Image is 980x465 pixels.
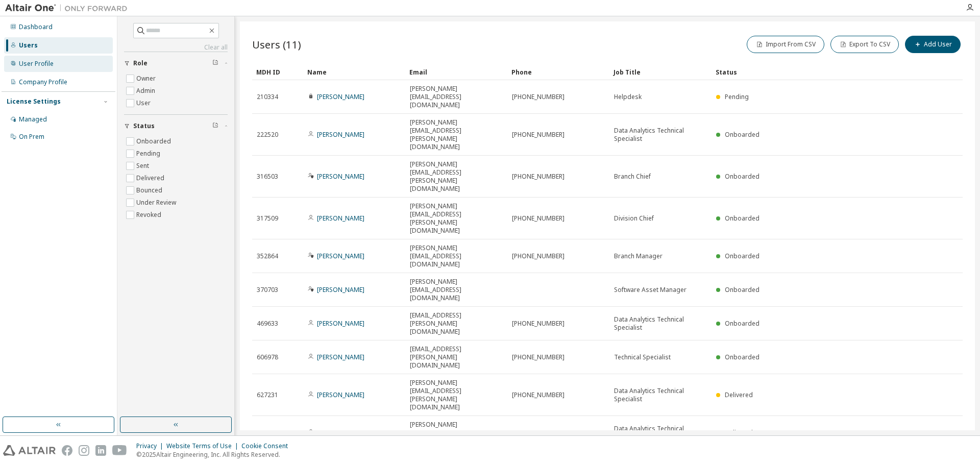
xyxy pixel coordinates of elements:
span: [PHONE_NUMBER] [512,320,565,328]
div: Users [19,41,38,50]
label: Admin [136,85,157,97]
button: Role [124,52,228,75]
span: Clear filter [212,122,218,130]
span: Onboarded [725,252,759,260]
span: [PHONE_NUMBER] [512,173,565,181]
span: [EMAIL_ADDRESS][PERSON_NAME][DOMAIN_NAME] [410,345,503,370]
div: Status [716,64,910,80]
span: [PERSON_NAME][EMAIL_ADDRESS][PERSON_NAME][DOMAIN_NAME] [410,118,503,151]
label: Delivered [136,172,166,184]
div: MDH ID [256,64,299,80]
span: Technical Specialist [614,353,671,361]
span: [PHONE_NUMBER] [512,391,565,399]
a: Clear all [124,43,228,52]
span: Onboarded [725,319,759,328]
span: Clear filter [212,59,218,67]
div: Name [307,64,401,80]
span: Users (11) [252,37,301,52]
span: [PERSON_NAME][EMAIL_ADDRESS][DOMAIN_NAME] [410,244,503,268]
p: © 2025 Altair Engineering, Inc. All Rights Reserved. [136,450,294,459]
span: Onboarded [725,214,759,223]
img: Altair One [5,3,133,13]
button: Add User [905,36,961,53]
div: Website Terms of Use [166,442,241,450]
a: [PERSON_NAME] [317,92,364,101]
label: Bounced [136,184,164,197]
span: Onboarded [725,353,759,361]
span: 352864 [257,252,278,260]
span: [PERSON_NAME][EMAIL_ADDRESS][PERSON_NAME][DOMAIN_NAME] [410,379,503,411]
span: 469633 [257,320,278,328]
span: [PERSON_NAME][EMAIL_ADDRESS][DOMAIN_NAME] [410,421,503,445]
span: Onboarded [725,172,759,181]
img: altair_logo.svg [3,445,56,456]
button: Import From CSV [747,36,824,53]
a: [PERSON_NAME] [317,130,364,139]
a: [PERSON_NAME] [317,214,364,223]
span: Branch Manager [614,252,663,260]
a: [PERSON_NAME] [317,172,364,181]
span: Branch Chief [614,173,651,181]
div: Managed [19,115,47,124]
span: 210334 [257,93,278,101]
span: [PERSON_NAME][EMAIL_ADDRESS][DOMAIN_NAME] [410,85,503,109]
label: Revoked [136,209,163,221]
img: linkedin.svg [95,445,106,456]
span: 316503 [257,173,278,181]
span: [EMAIL_ADDRESS][PERSON_NAME][DOMAIN_NAME] [410,311,503,336]
img: facebook.svg [62,445,72,456]
div: Company Profile [19,78,67,86]
a: [PERSON_NAME] [317,319,364,328]
span: Onboarded [725,285,759,294]
span: 370703 [257,286,278,294]
a: [PERSON_NAME] [317,428,364,437]
span: Software Asset Manager [614,286,687,294]
label: Owner [136,72,158,85]
span: [PERSON_NAME][EMAIL_ADDRESS][PERSON_NAME][DOMAIN_NAME] [410,202,503,235]
span: Data Analytics Technical Specialist [614,315,707,332]
label: Pending [136,148,162,160]
span: Division Chief [614,214,654,223]
span: [PERSON_NAME][EMAIL_ADDRESS][PERSON_NAME][DOMAIN_NAME] [410,160,503,193]
span: [PHONE_NUMBER] [512,93,565,101]
button: Status [124,115,228,137]
span: 317509 [257,214,278,223]
span: Delivered [725,390,753,399]
span: Role [133,59,148,67]
a: [PERSON_NAME] [317,285,364,294]
div: License Settings [7,97,61,106]
img: youtube.svg [112,445,127,456]
span: Data Analytics Technical Specialist [614,387,707,403]
span: Status [133,122,155,130]
label: Onboarded [136,135,173,148]
span: Helpdesk [614,93,642,101]
span: [PHONE_NUMBER] [512,252,565,260]
label: Sent [136,160,151,172]
div: Dashboard [19,23,53,31]
span: 627232 [257,429,278,437]
label: Under Review [136,197,178,209]
span: [PHONE_NUMBER] [512,353,565,361]
div: User Profile [19,60,54,68]
span: Pending [725,92,749,101]
span: Data Analytics Technical Specialist [614,425,707,441]
span: [PHONE_NUMBER] [512,214,565,223]
div: Privacy [136,442,166,450]
span: Data Analytics Technical Specialist [614,127,707,143]
span: 606978 [257,353,278,361]
div: On Prem [19,133,44,141]
div: Cookie Consent [241,442,294,450]
div: Email [409,64,503,80]
button: Export To CSV [830,36,899,53]
span: Delivered [725,428,753,437]
a: [PERSON_NAME] [317,353,364,361]
div: Job Title [614,64,707,80]
label: User [136,97,153,109]
span: 222520 [257,131,278,139]
span: [PERSON_NAME][EMAIL_ADDRESS][DOMAIN_NAME] [410,278,503,302]
span: 627231 [257,391,278,399]
div: Phone [511,64,605,80]
a: [PERSON_NAME] [317,252,364,260]
span: [PHONE_NUMBER] [512,429,565,437]
span: Onboarded [725,130,759,139]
